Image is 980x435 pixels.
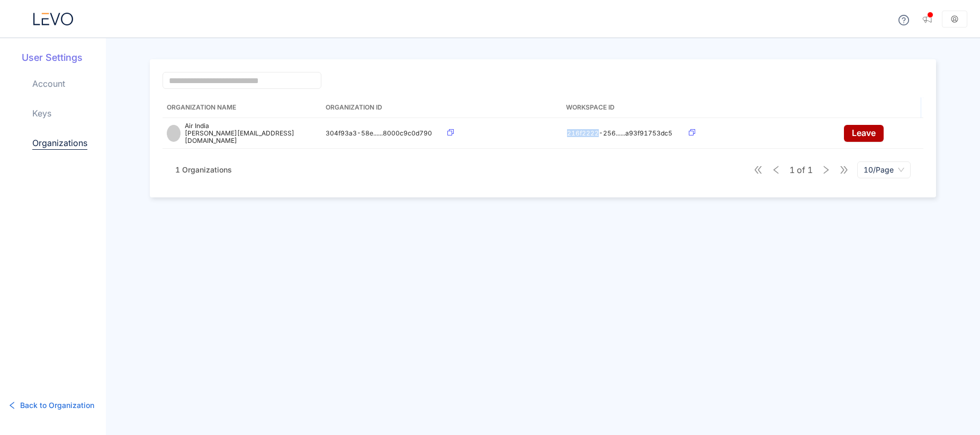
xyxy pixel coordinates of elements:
th: Workspace ID [562,97,684,118]
th: Organization Name [163,97,321,118]
span: 10/Page [864,162,904,178]
span: Back to Organization [20,400,94,411]
span: 1 Organizations [175,165,232,174]
span: Leave [852,128,876,138]
span: 304f93a3-58e......8000c9c0d790 [326,129,432,137]
h5: User Settings [22,51,106,65]
button: Leave [844,125,884,142]
p: Air India [185,122,317,130]
p: [PERSON_NAME][EMAIL_ADDRESS][DOMAIN_NAME] [185,130,317,144]
span: 1 [807,165,813,175]
span: of [789,165,813,175]
span: 1 [789,165,795,175]
a: Keys [32,107,51,120]
a: Account [32,77,65,90]
th: Organization ID [321,97,443,118]
a: Organizations [32,137,87,150]
span: 216f2222-256......a93f91753dc5 [567,129,672,137]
